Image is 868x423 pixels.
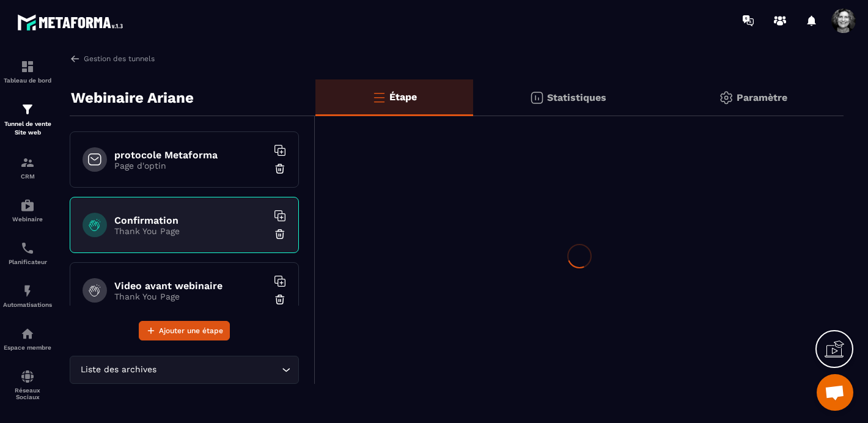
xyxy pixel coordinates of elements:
a: automationsautomationsAutomatisations [3,274,52,317]
p: Webinaire [3,216,52,223]
h6: Confirmation [114,215,267,226]
div: Search for option [70,356,299,384]
p: Automatisations [3,301,52,308]
input: Search for option [159,363,279,377]
p: Page d'optin [114,161,267,171]
img: arrow [70,53,81,64]
img: automations [20,284,35,298]
img: stats.20deebd0.svg [529,90,544,105]
p: CRM [3,173,52,180]
p: Tunnel de vente Site web [3,120,52,137]
button: Ajouter une étape [139,321,230,340]
span: Ajouter une étape [159,325,223,337]
p: Statistiques [547,92,606,103]
a: formationformationTableau de bord [3,50,52,93]
img: formation [20,155,35,170]
img: logo [17,11,127,34]
img: trash [274,163,286,175]
a: schedulerschedulerPlanificateur [3,232,52,274]
p: Thank You Page [114,226,267,236]
img: trash [274,228,286,240]
p: Étape [389,91,417,103]
p: Tableau de bord [3,77,52,84]
h6: Video avant webinaire [114,280,267,292]
img: social-network [20,369,35,384]
p: Planificateur [3,259,52,265]
p: Paramètre [737,92,787,103]
a: social-networksocial-networkRéseaux Sociaux [3,360,52,410]
p: Webinaire Ariane [71,86,194,110]
img: scheduler [20,241,35,256]
img: automations [20,326,35,341]
a: formationformationCRM [3,146,52,189]
img: formation [20,102,35,117]
img: setting-gr.5f69749f.svg [719,90,734,105]
a: automationsautomationsEspace membre [3,317,52,360]
span: Liste des archives [78,363,159,377]
a: automationsautomationsWebinaire [3,189,52,232]
a: formationformationTunnel de vente Site web [3,93,52,146]
p: Espace membre [3,344,52,351]
h6: protocole Metaforma [114,149,267,161]
img: automations [20,198,35,213]
div: Ouvrir le chat [817,374,853,411]
img: trash [274,293,286,306]
p: Réseaux Sociaux [3,387,52,400]
img: formation [20,59,35,74]
a: Gestion des tunnels [70,53,155,64]
img: bars-o.4a397970.svg [372,90,386,105]
p: Thank You Page [114,292,267,301]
